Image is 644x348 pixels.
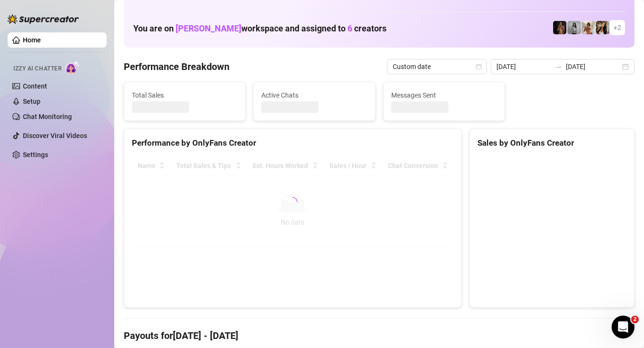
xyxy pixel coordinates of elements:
[132,137,454,149] div: Performance by OnlyFans Creator
[567,21,581,34] img: A
[477,137,626,149] div: Sales by OnlyFans Creator
[132,90,238,100] span: Total Sales
[124,60,229,73] h4: Performance Breakdown
[555,63,562,70] span: swap-right
[596,21,609,34] img: AdelDahan
[23,98,40,105] a: Setup
[23,82,47,90] a: Content
[23,36,41,44] a: Home
[393,60,481,74] span: Custom date
[23,113,72,120] a: Chat Monitoring
[23,132,87,139] a: Discover Viral Videos
[476,64,482,70] span: calendar
[347,23,352,33] span: 6
[65,60,80,74] img: AI Chatter
[124,329,634,342] h4: Payouts for [DATE] - [DATE]
[582,21,595,34] img: Green
[566,61,620,72] input: End date
[261,90,367,100] span: Active Chats
[133,23,386,34] h1: You are on workspace and assigned to creators
[555,63,562,70] span: to
[23,151,48,159] a: Settings
[612,316,634,338] iframe: Intercom live chat
[496,61,551,72] input: Start date
[614,22,621,33] span: + 2
[176,23,241,33] span: [PERSON_NAME]
[288,197,297,207] span: loading
[13,64,61,73] span: Izzy AI Chatter
[631,316,639,323] span: 2
[8,14,79,24] img: logo-BBDzfeDw.svg
[553,21,566,34] img: the_bohema
[391,90,497,100] span: Messages Sent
